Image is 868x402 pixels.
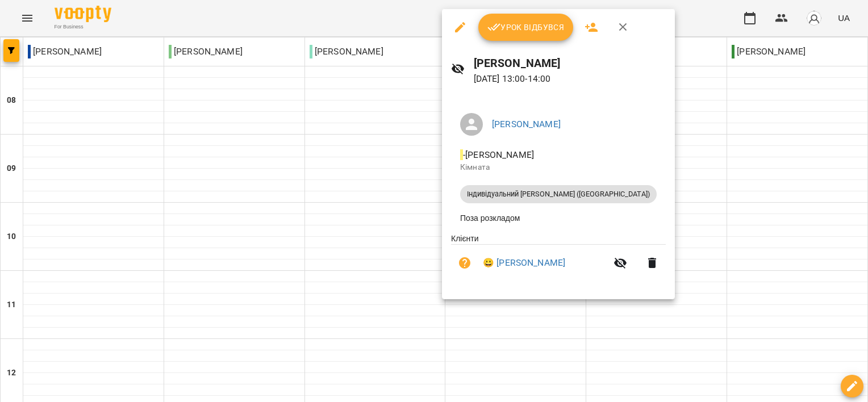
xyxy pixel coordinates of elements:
li: Поза розкладом [451,208,666,228]
ul: Клієнти [451,233,666,286]
span: Індивідуальний [PERSON_NAME] ([GEOGRAPHIC_DATA]) [460,189,657,199]
h6: [PERSON_NAME] [474,55,666,72]
p: Кімната [460,162,657,173]
button: Візит ще не сплачено. Додати оплату? [451,249,478,277]
span: Урок відбувся [487,20,565,34]
p: [DATE] 13:00 - 14:00 [474,72,666,86]
a: [PERSON_NAME] [492,119,561,129]
a: 😀 [PERSON_NAME] [483,256,565,270]
span: - [PERSON_NAME] [460,149,536,160]
button: Урок відбувся [478,14,574,41]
